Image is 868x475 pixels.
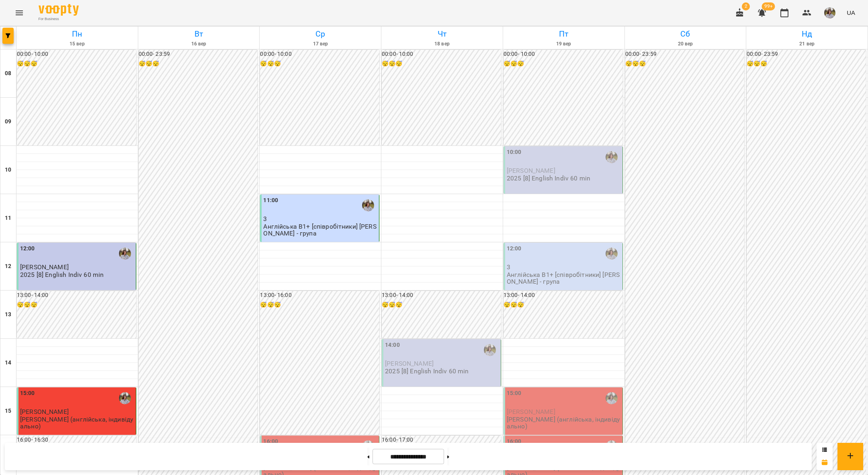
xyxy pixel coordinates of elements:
[507,244,522,253] label: 12:00
[5,117,11,126] h6: 09
[626,28,745,40] h6: Сб
[504,301,623,309] h6: 😴😴😴
[5,407,11,416] h6: 15
[507,416,621,430] p: [PERSON_NAME] (англійська, індивідуально)
[17,301,136,309] h6: 😴😴😴
[39,16,79,22] span: For Business
[261,28,380,40] h6: Ср
[847,8,855,17] span: UA
[385,360,434,367] span: [PERSON_NAME]
[263,215,377,222] p: 3
[17,436,136,444] h6: 16:00 - 16:30
[260,59,379,68] h6: 😴😴😴
[606,151,618,163] img: Романишин Юлія (а)
[139,28,258,40] h6: Вт
[507,408,555,416] span: [PERSON_NAME]
[383,40,502,48] h6: 18 вер
[507,167,555,174] span: [PERSON_NAME]
[507,389,522,398] label: 15:00
[382,50,501,59] h6: 00:00 - 10:00
[20,271,104,278] p: 2025 [8] English Indiv 60 min
[484,344,496,356] img: Романишин Юлія (а)
[20,244,35,253] label: 12:00
[504,50,623,59] h6: 00:00 - 10:00
[383,28,502,40] h6: Чт
[824,7,835,18] img: 2afcea6c476e385b61122795339ea15c.jpg
[382,291,501,300] h6: 13:00 - 14:00
[260,291,379,300] h6: 13:00 - 16:00
[139,50,258,59] h6: 00:00 - 23:59
[606,392,618,404] img: Романишин Юлія (а)
[139,40,258,48] h6: 16 вер
[504,28,623,40] h6: Пт
[362,199,374,211] img: Романишин Юлія (а)
[39,4,79,16] img: Voopty Logo
[507,175,590,182] p: 2025 [8] English Indiv 60 min
[626,40,745,48] h6: 20 вер
[20,389,35,398] label: 15:00
[625,50,745,59] h6: 00:00 - 23:59
[625,59,745,68] h6: 😴😴😴
[5,166,11,174] h6: 10
[10,3,29,23] button: Menu
[263,196,278,205] label: 11:00
[139,59,258,68] h6: 😴😴😴
[17,291,136,300] h6: 13:00 - 14:00
[17,50,136,59] h6: 00:00 - 10:00
[17,59,136,68] h6: 😴😴😴
[507,271,621,285] p: Англійська В1+ [співробітники] [PERSON_NAME] - група
[20,408,69,416] span: [PERSON_NAME]
[119,392,131,404] img: Романишин Юлія (а)
[385,368,469,375] p: 2025 [8] English Indiv 60 min
[263,223,377,237] p: Англійська В1+ [співробітники] [PERSON_NAME] - група
[747,59,866,68] h6: 😴😴😴
[742,2,750,10] span: 2
[5,310,11,319] h6: 13
[5,214,11,223] h6: 11
[261,40,380,48] h6: 17 вер
[385,341,400,350] label: 14:00
[504,291,623,300] h6: 13:00 - 14:00
[5,262,11,271] h6: 12
[18,28,137,40] h6: Пн
[119,248,131,260] img: Романишин Юлія (а)
[5,69,11,78] h6: 08
[382,436,501,444] h6: 16:00 - 17:00
[606,248,618,260] img: Романишин Юлія (а)
[762,2,775,10] span: 99+
[382,301,501,309] h6: 😴😴😴
[260,301,379,309] h6: 😴😴😴
[504,40,623,48] h6: 19 вер
[747,50,866,59] h6: 00:00 - 23:59
[5,358,11,367] h6: 14
[507,148,522,157] label: 10:00
[382,59,501,68] h6: 😴😴😴
[843,5,858,20] button: UA
[263,437,278,446] label: 16:00
[18,40,137,48] h6: 15 вер
[747,28,866,40] h6: Нд
[507,437,522,446] label: 16:00
[20,263,69,271] span: [PERSON_NAME]
[747,40,866,48] h6: 21 вер
[260,50,379,59] h6: 00:00 - 10:00
[504,59,623,68] h6: 😴😴😴
[20,416,134,430] p: [PERSON_NAME] (англійська, індивідуально)
[507,264,621,270] p: 3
